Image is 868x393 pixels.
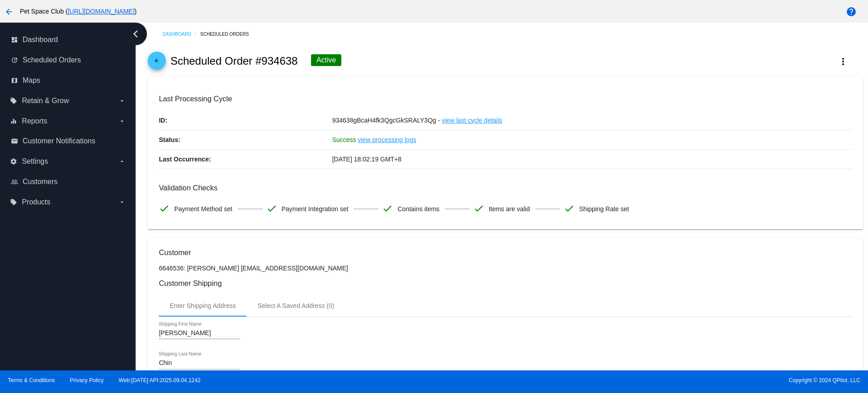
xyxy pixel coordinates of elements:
[332,136,356,143] span: Success
[838,56,849,67] mat-icon: more_vert
[11,57,18,64] i: update
[119,377,201,384] a: Web:[DATE] API:2025.09.04.1242
[397,199,439,218] span: Contains items
[10,199,17,206] i: local_offer
[159,248,852,257] h3: Customer
[22,97,69,105] span: Retain & Grow
[23,76,40,85] span: Maps
[8,377,55,384] a: Terms & Conditions
[10,118,17,125] i: equalizer
[128,27,143,41] i: chevron_left
[68,8,135,15] a: [URL][DOMAIN_NAME]
[11,33,126,47] a: dashboard Dashboard
[266,203,277,214] mat-icon: check
[332,156,401,163] span: [DATE] 18:02:19 GMT+8
[159,279,852,288] h3: Customer Shipping
[159,150,332,169] p: Last Occurrence:
[22,198,50,206] span: Products
[23,137,95,145] span: Customer Notifications
[442,111,502,130] a: view last cycle details
[11,77,18,84] i: map
[23,36,58,44] span: Dashboard
[159,130,332,149] p: Status:
[22,157,48,166] span: Settings
[159,330,240,337] input: Shipping First Name
[11,53,126,67] a: update Scheduled Orders
[489,199,530,218] span: Items are valid
[332,117,440,124] span: 934638gBcaH4fk3QgcGkSRALY3Qg -
[22,117,47,125] span: Reports
[282,199,349,218] span: Payment Integration set
[159,95,852,103] h3: Last Processing Cycle
[118,118,126,125] i: arrow_drop_down
[174,199,232,218] span: Payment Method set
[846,6,857,17] mat-icon: help
[11,178,18,185] i: people_outline
[159,111,332,130] p: ID:
[473,203,484,214] mat-icon: check
[118,158,126,165] i: arrow_drop_down
[200,27,257,41] a: Scheduled Orders
[170,55,298,67] h2: Scheduled Order #934638
[11,175,126,189] a: people_outline Customers
[70,377,104,384] a: Privacy Policy
[4,6,14,17] mat-icon: arrow_back
[311,54,342,66] div: Active
[151,57,162,68] mat-icon: arrow_back
[11,134,126,148] a: email Customer Notifications
[11,73,126,88] a: map Maps
[23,178,57,186] span: Customers
[258,302,335,309] div: Select A Saved Address (0)
[11,137,18,145] i: email
[118,97,126,104] i: arrow_drop_down
[579,199,629,218] span: Shipping Rate set
[159,360,240,367] input: Shipping Last Name
[23,56,81,64] span: Scheduled Orders
[358,130,416,149] a: view processing logs
[159,265,852,272] p: 6646536: [PERSON_NAME] [EMAIL_ADDRESS][DOMAIN_NAME]
[11,36,18,43] i: dashboard
[564,203,575,214] mat-icon: check
[10,158,17,165] i: settings
[159,184,852,192] h3: Validation Checks
[10,97,17,104] i: local_offer
[442,377,860,384] span: Copyright © 2024 QPilot, LLC
[170,302,236,309] div: Enter Shipping Address
[159,203,170,214] mat-icon: check
[382,203,393,214] mat-icon: check
[20,8,137,15] span: Pet Space Club ( )
[118,199,126,206] i: arrow_drop_down
[162,27,200,41] a: Dashboard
